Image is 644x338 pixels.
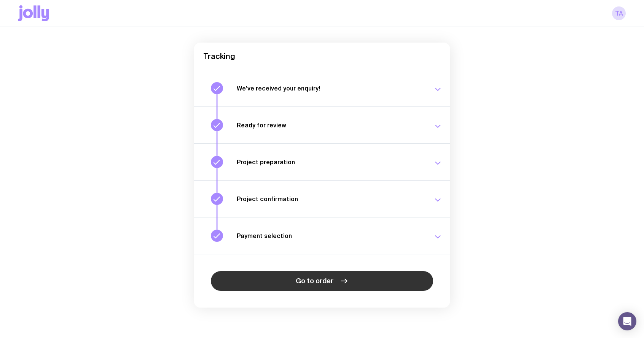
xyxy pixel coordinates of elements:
[296,276,333,286] span: Go to order
[237,158,424,166] h3: Project preparation
[194,217,450,254] button: Payment selection
[211,271,433,291] a: Go to order
[194,180,450,217] button: Project confirmation
[194,143,450,180] button: Project preparation
[203,52,441,61] h2: Tracking
[237,84,424,92] h3: We’ve received your enquiry!
[194,106,450,143] button: Ready for review
[618,312,636,330] div: Open Intercom Messenger
[237,121,424,129] h3: Ready for review
[612,6,626,20] a: TA
[237,232,424,240] h3: Payment selection
[237,195,424,203] h3: Project confirmation
[194,70,450,106] button: We’ve received your enquiry!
